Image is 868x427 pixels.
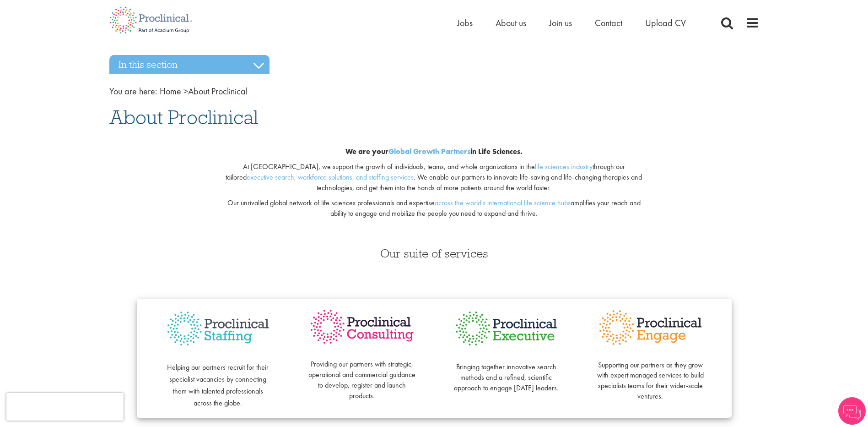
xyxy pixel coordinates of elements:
a: executive search, workforce solutions, and staffing services [247,172,414,182]
a: Global Growth Partners [388,147,470,156]
a: life sciences industry [535,162,593,171]
a: breadcrumb link to Home [160,85,181,97]
a: About us [496,17,526,29]
img: Chatbot [838,397,866,425]
p: At [GEOGRAPHIC_DATA], we support the growth of individuals, teams, and whole organizations in the... [220,162,648,193]
a: Jobs [457,17,473,29]
a: across the world's international life science hubs [435,198,571,208]
iframe: reCAPTCHA [6,393,124,421]
b: We are your in Life Sciences. [345,147,523,156]
span: > [183,85,188,97]
span: You are here: [109,85,157,97]
span: Helping our partners recruit for their specialist vacancies by connecting them with talented prof... [167,362,269,408]
img: Proclinical Consulting [308,308,416,346]
a: Join us [549,17,572,29]
img: Proclinical Staffing [164,308,272,350]
a: Contact [595,17,622,29]
h3: In this section [109,55,270,74]
a: Upload CV [645,17,686,29]
p: Supporting our partners as they grow with expert managed services to build specialists teams for ... [597,350,704,402]
p: Bringing together innovative search methods and a refined, scientific approach to engage [DATE] l... [453,351,560,393]
img: Proclinical Executive [453,308,560,349]
span: About Proclinical [109,105,258,130]
span: About Proclinical [160,85,248,97]
img: Proclinical Engage [597,308,704,347]
h3: Our suite of services [109,247,759,259]
p: Providing our partners with strategic, operational and commercial guidance to develop, register a... [308,349,416,401]
p: Our unrivalled global network of life sciences professionals and expertise amplifies your reach a... [220,198,648,219]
